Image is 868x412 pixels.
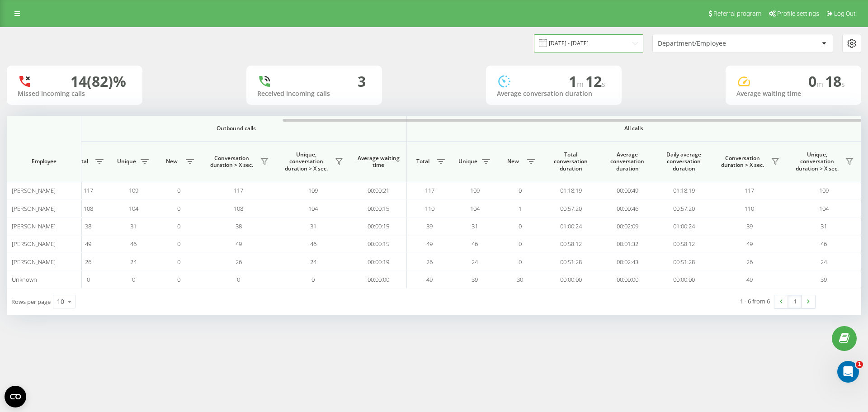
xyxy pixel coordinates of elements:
[311,275,315,284] span: 0
[746,258,753,266] span: 26
[472,258,478,266] span: 24
[602,79,605,89] span: s
[426,258,433,266] span: 26
[12,258,56,266] span: [PERSON_NAME]
[350,199,407,217] td: 00:00:15
[310,240,316,248] span: 46
[745,186,754,194] span: 117
[426,240,433,248] span: 49
[177,204,180,213] span: 0
[746,275,753,284] span: 49
[160,158,183,165] span: New
[825,71,845,91] span: 18
[12,222,56,230] span: [PERSON_NAME]
[713,10,761,17] span: Referral program
[350,271,407,289] td: 00:00:00
[577,79,585,89] span: m
[821,275,827,284] span: 39
[788,295,802,308] a: 1
[472,275,478,284] span: 39
[542,235,599,253] td: 00:58:12
[717,155,769,169] span: Conversation duration > Х sec.
[14,158,73,165] span: Employee
[310,258,316,266] span: 24
[5,386,26,407] button: Open CMP widget
[85,240,91,248] span: 49
[656,218,712,235] td: 01:00:24
[599,182,656,199] td: 00:00:49
[519,222,522,230] span: 0
[177,186,180,194] span: 0
[736,90,850,98] div: Average waiting time
[549,151,592,172] span: Total conversation duration
[656,182,712,199] td: 01:18:19
[236,222,242,230] span: 38
[542,199,599,217] td: 00:57:20
[12,275,37,284] span: Unknown
[740,297,770,306] div: 1 - 6 from 6
[237,275,240,284] span: 0
[542,253,599,270] td: 00:51:28
[662,151,705,172] span: Daily average conversation duration
[542,271,599,289] td: 00:00:00
[658,40,766,47] div: Department/Employee
[71,73,126,90] div: 14 (82)%
[656,199,712,217] td: 00:57:20
[821,258,827,266] span: 24
[819,186,829,194] span: 109
[206,155,258,169] span: Conversation duration > Х sec.
[777,10,819,17] span: Profile settings
[791,151,843,172] span: Unique, conversation duration > Х sec.
[425,204,434,213] span: 110
[12,204,56,213] span: [PERSON_NAME]
[87,125,386,132] span: Outbound calls
[599,253,656,270] td: 00:02:43
[11,298,51,306] span: Rows per page
[821,240,827,248] span: 46
[472,240,478,248] span: 46
[519,204,522,213] span: 1
[841,79,845,89] span: s
[434,125,834,132] span: All calls
[257,90,371,98] div: Received incoming calls
[357,155,400,169] span: Average waiting time
[470,204,480,213] span: 104
[599,199,656,217] td: 00:00:46
[470,186,480,194] span: 109
[542,182,599,199] td: 01:18:19
[599,271,656,289] td: 00:00:00
[358,73,366,90] div: 3
[115,158,138,165] span: Unique
[130,258,137,266] span: 24
[84,186,93,194] span: 117
[808,71,825,91] span: 0
[517,275,523,284] span: 30
[585,71,605,91] span: 12
[132,275,135,284] span: 0
[497,90,611,98] div: Average conversation duration
[457,158,479,165] span: Unique
[57,297,64,306] div: 10
[519,186,522,194] span: 0
[177,258,180,266] span: 0
[12,240,56,248] span: [PERSON_NAME]
[425,186,434,194] span: 117
[834,10,856,17] span: Log Out
[837,361,859,383] iframe: Intercom live chat
[519,240,522,248] span: 0
[350,253,407,270] td: 00:00:19
[656,271,712,289] td: 00:00:00
[599,235,656,253] td: 00:01:32
[599,218,656,235] td: 00:02:09
[85,258,91,266] span: 26
[472,222,478,230] span: 31
[236,258,242,266] span: 26
[87,275,90,284] span: 0
[816,79,825,89] span: m
[350,182,407,199] td: 00:00:21
[426,275,433,284] span: 49
[236,240,242,248] span: 49
[819,204,829,213] span: 104
[856,361,863,368] span: 1
[411,158,434,165] span: Total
